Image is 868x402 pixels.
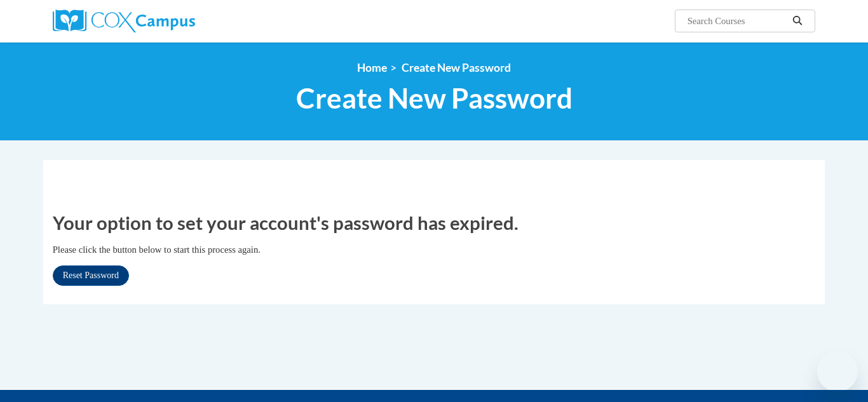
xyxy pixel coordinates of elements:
span: Create New Password [402,61,511,74]
a: Cox Campus [53,10,294,32]
span: Create New Password [296,81,573,115]
p: Please click the button below to start this process again. [53,243,816,257]
h1: Your option to set your account's password has expired. [53,210,816,236]
input: Search Courses [686,13,788,29]
button: Search [788,13,807,29]
a: Home [357,61,387,74]
iframe: Button to launch messaging window [817,351,858,392]
a: Reset Password [53,265,129,286]
img: Cox Campus [53,10,195,32]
